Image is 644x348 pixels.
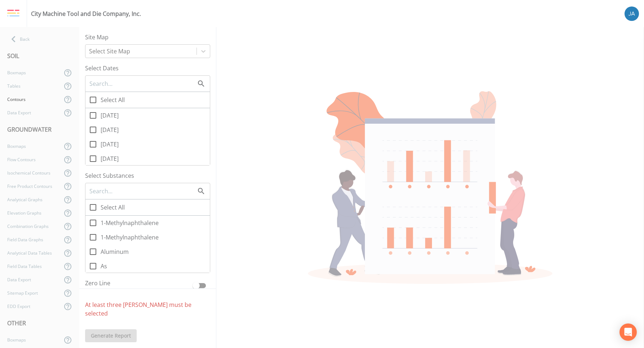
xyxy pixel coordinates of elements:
[308,91,553,284] img: undraw_report_building_chart-e1PV7-8T.svg
[31,9,141,18] div: City Machine Tool and Die Company, Inc.
[101,154,119,163] span: [DATE]
[619,323,637,341] div: Open Intercom Messenger
[101,125,119,134] span: [DATE]
[101,247,129,256] span: Aluminum
[79,295,216,323] div: At least three [PERSON_NAME] must be selected
[89,186,197,196] input: Search...
[101,233,159,242] span: 1-Methylnaphthalene
[85,171,210,180] label: Select Substances
[85,33,210,41] label: Site Map
[89,79,197,88] input: Search...
[625,6,639,21] img: 747fbe677637578f4da62891070ad3f4
[101,219,159,227] span: 1-Methylnaphthalene
[101,140,119,149] span: [DATE]
[101,96,125,104] span: Select All
[101,111,119,120] span: [DATE]
[85,279,189,290] label: Zero Line
[7,9,19,17] img: logo
[101,203,125,212] span: Select All
[85,64,210,72] label: Select Dates
[101,262,107,270] span: As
